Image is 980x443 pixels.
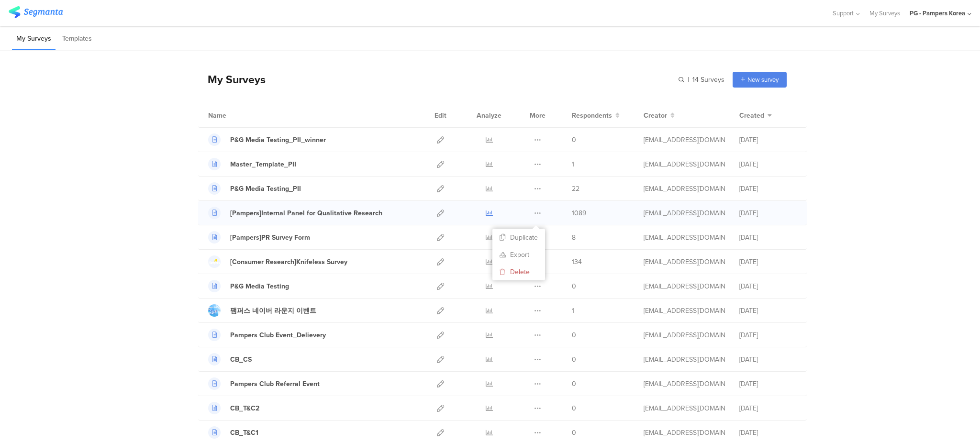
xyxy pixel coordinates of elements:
div: park.m.3@pg.com [644,379,725,389]
div: park.m.3@pg.com [644,428,725,438]
div: [Pampers]PR Survey Form [230,233,310,243]
button: Respondents [572,111,620,121]
div: Analyze [475,103,503,127]
div: Name [208,111,266,121]
span: 0 [572,135,576,145]
div: [DATE] [739,306,797,316]
span: Created [739,111,764,121]
div: [DATE] [739,403,797,413]
div: P&G Media Testing_PII_winner [230,135,326,145]
div: P&G Media Testing [230,281,289,291]
a: CB_T&C2 [208,402,259,414]
div: [DATE] [739,354,797,365]
span: Creator [644,111,667,121]
a: P&G Media Testing_PII_winner [208,133,326,146]
div: My Surveys [198,71,266,88]
span: New survey [747,75,779,84]
a: Export [492,246,545,263]
div: park.m.3@pg.com [644,403,725,413]
div: [DATE] [739,428,797,438]
div: More [527,103,548,127]
span: 1089 [572,208,586,218]
div: park.m.3@pg.com [644,281,725,291]
span: 134 [572,257,582,267]
button: Delete [492,263,545,280]
img: segmanta logo [9,6,63,18]
div: CB_T&C2 [230,403,259,413]
span: Support [833,9,854,18]
div: [DATE] [739,135,797,145]
span: 0 [572,330,576,340]
div: Pampers Club Event_Delievery [230,330,326,340]
div: Master_Template_PII [230,159,296,169]
div: [DATE] [739,379,797,389]
span: 1 [572,306,574,316]
button: Created [739,111,772,121]
span: 14 Surveys [692,75,724,85]
a: [Consumer Research]Knifeless Survey [208,255,347,268]
div: [DATE] [739,208,797,218]
button: Creator [644,111,675,121]
button: Duplicate [492,229,545,246]
span: 0 [572,281,576,291]
div: park.m.3@pg.com [644,330,725,340]
span: 0 [572,379,576,389]
div: [DATE] [739,281,797,291]
a: Pampers Club Referral Event [208,377,320,390]
span: 0 [572,428,576,438]
div: P&G Media Testing_PII [230,184,301,194]
a: CB_CS [208,353,252,365]
a: 팸퍼스 네이버 라운지 이벤트 [208,304,316,317]
div: park.m.3@pg.com [644,257,725,267]
div: Pampers Club Referral Event [230,379,320,389]
div: park.m.3@pg.com [644,208,725,218]
div: CB_CS [230,354,252,365]
div: 팸퍼스 네이버 라운지 이벤트 [230,306,316,316]
a: Pampers Club Event_Delievery [208,329,326,341]
div: park.m.3@pg.com [644,354,725,365]
div: [DATE] [739,233,797,243]
span: Respondents [572,111,612,121]
div: [DATE] [739,330,797,340]
a: CB_T&C1 [208,426,258,439]
div: park.m.3@pg.com [644,306,725,316]
div: [Consumer Research]Knifeless Survey [230,257,347,267]
div: PG - Pampers Korea [910,9,965,18]
div: park.m.3@pg.com [644,135,725,145]
a: P&G Media Testing [208,280,289,292]
span: 1 [572,159,574,169]
a: [Pampers]PR Survey Form [208,231,310,244]
div: [DATE] [739,159,797,169]
div: [DATE] [739,184,797,194]
div: park.m.3@pg.com [644,184,725,194]
span: | [686,75,690,85]
div: CB_T&C1 [230,428,258,438]
span: 22 [572,184,579,194]
li: Templates [58,28,96,50]
div: [Pampers]Internal Panel for Qualitative Research [230,208,382,218]
div: Edit [430,103,451,127]
span: 0 [572,354,576,365]
li: My Surveys [12,28,56,50]
div: [DATE] [739,257,797,267]
span: 0 [572,403,576,413]
span: 8 [572,233,576,243]
a: P&G Media Testing_PII [208,182,301,195]
div: park.m.3@pg.com [644,233,725,243]
a: Master_Template_PII [208,158,296,170]
div: park.m.3@pg.com [644,159,725,169]
a: [Pampers]Internal Panel for Qualitative Research [208,207,382,219]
